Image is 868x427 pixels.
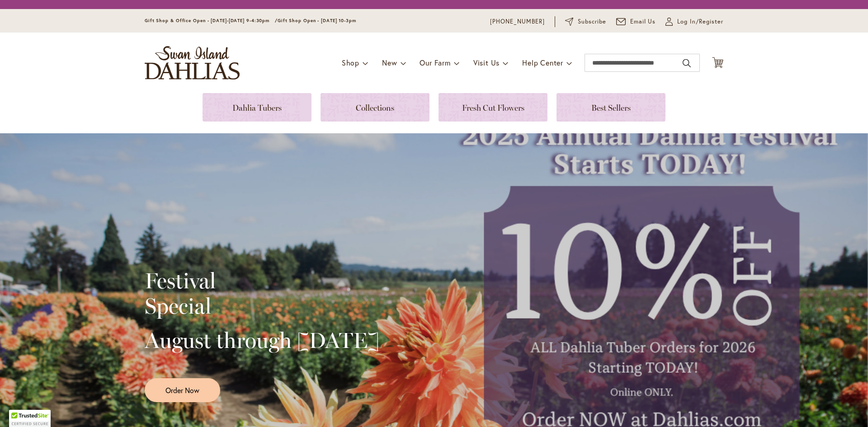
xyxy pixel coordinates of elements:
span: Gift Shop & Office Open - [DATE]-[DATE] 9-4:30pm / [145,18,278,23]
a: store logo [145,46,240,80]
a: Subscribe [565,17,606,26]
span: New [382,58,397,67]
span: Subscribe [578,17,606,26]
a: Order Now [145,378,220,402]
h2: Festival Special [145,268,379,319]
button: Search [683,56,691,70]
span: Email Us [630,17,656,26]
span: Gift Shop Open - [DATE] 10-3pm [278,18,356,23]
span: Order Now [165,385,199,395]
a: [PHONE_NUMBER] [490,17,545,26]
a: Log In/Register [665,17,723,26]
span: Log In/Register [677,17,723,26]
span: Shop [342,58,359,67]
span: Help Center [522,58,563,67]
h2: August through [DATE] [145,328,379,353]
span: Visit Us [473,58,500,67]
span: Our Farm [420,58,450,67]
a: Email Us [616,17,656,26]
